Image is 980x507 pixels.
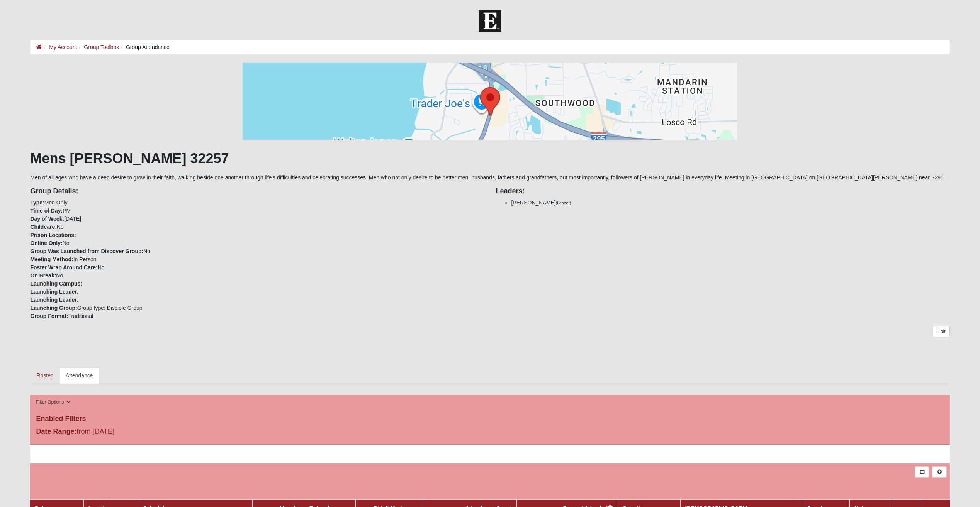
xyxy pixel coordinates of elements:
a: Group Toolbox [84,44,119,50]
a: Alt+N [932,466,946,478]
a: Attendance [59,367,99,384]
strong: Type: [30,199,44,206]
a: Edit [933,326,949,337]
strong: Day of Week: [30,216,64,222]
div: from [DATE] [30,426,336,439]
strong: Group Was Launched from Discover Group: [30,248,143,254]
h1: Mens [PERSON_NAME] 32257 [30,150,949,167]
div: Men of all ages who have a deep desire to grow in their faith, walking beside one another through... [30,63,949,384]
strong: Launching Leader: [30,297,78,303]
button: Filter Options [33,398,73,406]
label: Date Range: [36,426,76,437]
strong: Launching Campus: [30,281,82,287]
div: Men Only PM [DATE] No No No In Person No No Group type: Disciple Group Traditional [24,182,490,320]
strong: Prison Locations: [30,232,76,238]
strong: Time of Day: [30,208,63,214]
a: Roster [30,367,58,384]
strong: Group Format: [30,313,68,319]
strong: On Break: [30,272,56,279]
li: Group Attendance [119,43,170,51]
a: My Account [49,44,77,50]
img: Church of Eleven22 Logo [479,10,501,32]
li: [PERSON_NAME] [511,199,949,207]
strong: Childcare: [30,224,56,230]
strong: Launching Leader: [30,289,78,295]
h4: Leaders: [496,187,949,196]
strong: Launching Group: [30,305,77,311]
h4: Enabled Filters [36,415,944,423]
small: (Leader) [556,201,571,205]
h4: Group Details: [30,187,484,196]
strong: Foster Wrap Around Care: [30,264,97,270]
strong: Online Only: [30,240,62,246]
strong: Meeting Method: [30,256,73,262]
a: Export to Excel [915,466,929,478]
